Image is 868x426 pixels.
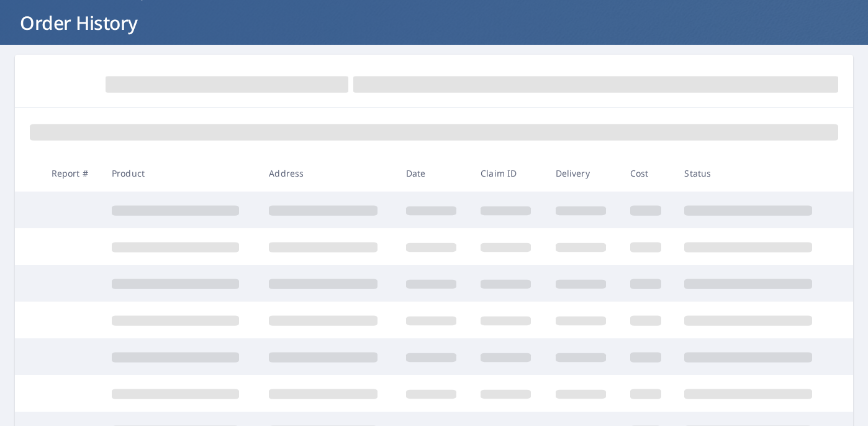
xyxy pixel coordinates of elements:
[674,155,831,192] th: Status
[471,155,545,192] th: Claim ID
[42,155,102,192] th: Report #
[259,155,396,192] th: Address
[396,155,471,192] th: Date
[102,155,259,192] th: Product
[15,10,853,35] h1: Order History
[546,155,620,192] th: Delivery
[620,155,674,192] th: Cost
